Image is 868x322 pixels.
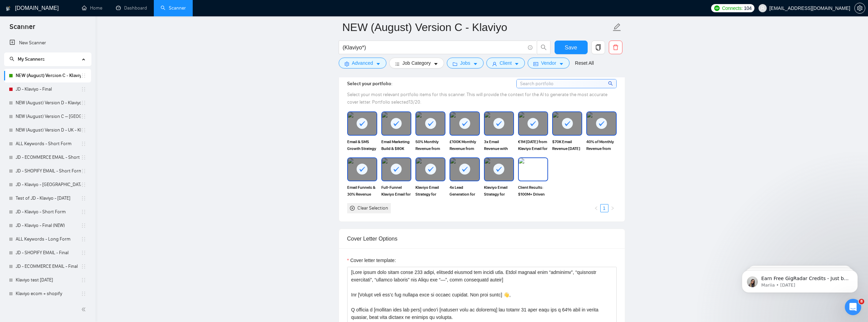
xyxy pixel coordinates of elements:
span: Jobs [460,59,470,67]
input: Search Freelance Jobs... [343,43,525,52]
span: Email Funnels & 30% Revenue Growth for Online Education Business [347,184,377,198]
button: Save [555,41,588,54]
button: barsJob Categorycaret-down [389,58,444,68]
a: Test of JD - Klaviyo - [DATE] [16,191,81,205]
li: Test of JD - Klaviyo - 15 July [4,191,91,205]
li: JD - ECOMMERCE EMAIL - Final [4,260,91,273]
span: edit [613,23,621,32]
li: JD - Klaviyo - UK - only [4,178,91,191]
span: bars [395,61,400,66]
span: Advanced [352,59,373,67]
span: holder [81,155,86,160]
span: left [594,206,598,210]
li: ALL Keywords - Short Form [4,137,91,151]
span: holder [81,291,86,296]
a: dashboardDashboard [116,5,147,11]
span: setting [855,5,865,11]
button: search [537,41,550,54]
span: holder [81,223,86,228]
button: userClientcaret-down [486,58,525,68]
span: Vendor [541,59,556,67]
span: double-left [81,306,88,313]
a: New Scanner [10,36,86,50]
span: holder [81,114,86,119]
a: JD - Klaviyo - Final (NEW) [16,219,81,232]
button: right [608,204,617,212]
a: ALL Keywords - Short Form [16,137,81,151]
span: user [492,61,497,66]
span: €1M [DATE] from Klaviyo Email for European Tech Product Brand [518,138,548,152]
div: Cover Letter Options [347,229,617,248]
span: Select your portfolio: [347,81,393,87]
button: folderJobscaret-down [447,58,484,68]
span: holder [81,141,86,147]
span: setting [344,61,349,66]
span: search [537,44,550,50]
span: £100K Monthly Revenue from Klaviyo Email for Beauty eCom Brand [450,138,480,152]
span: $70K Email Revenue [DATE] for Sporting Goods Brand (Klaviyo) [552,138,582,152]
span: right [610,206,615,210]
span: holder [81,196,86,201]
a: JD - SHOPIFY EMAIL - Short Form [16,164,81,178]
li: 1 [600,204,608,212]
a: JD - ECOMMERCE EMAIL - Final [16,260,81,273]
a: homeHome [82,5,102,11]
span: 40% of Monthly Revenue from Klaviyo Email for Snack eCom Brand [586,138,616,152]
span: caret-down [514,61,519,66]
span: Client Results: $100M+ Driven Through Klaviyo Email & SMS Strategy [518,184,548,198]
span: Email & SMS Growth Strategy for 8-Figure Baby Brand (Klaviyo) [347,138,377,152]
a: 1 [601,204,608,212]
li: JD - ECOMMERCE EMAIL - Short Form [4,151,91,164]
span: copy [592,44,605,50]
button: settingAdvancedcaret-down [339,58,386,68]
a: Reset All [575,59,594,67]
span: caret-down [433,61,438,66]
li: JD - Klaviyo - Final [4,82,91,96]
span: delete [609,44,622,50]
span: caret-down [559,61,564,66]
span: holder [81,236,86,242]
span: holder [81,100,86,106]
li: New Scanner [4,36,91,50]
a: Klaviyo test [DATE] [16,273,81,287]
button: setting [854,3,865,14]
span: caret-down [473,61,478,66]
span: holder [81,264,86,269]
a: searchScanner [161,5,186,11]
label: Cover letter template: [347,257,396,264]
span: holder [81,87,86,92]
span: Klaviyo Email Strategy for Luxury Fashion Brand (30% Revenue Growth) [415,184,445,198]
input: Scanner name... [342,19,611,36]
li: NEW (August) Version C – UK - Klaviyo [4,110,91,123]
a: Klaviyo ecom + shopify [16,287,81,301]
a: JD - Klaviyo - [GEOGRAPHIC_DATA] - only [16,178,81,191]
span: 104 [744,4,751,12]
span: holder [81,168,86,174]
li: Next Page [608,204,617,212]
span: Save [565,43,577,52]
span: 4x Lead Generation for B2B SaaS via Klaviyo Email & Segmentation [450,184,480,198]
span: My Scanners [18,56,45,62]
li: JD - Klaviyo - Final (NEW) [4,219,91,232]
span: 50% Monthly Revenue from Klaviyo Email for Supplement eCom Brand [415,138,445,152]
div: Clear Selection [357,204,388,212]
span: holder [81,250,86,256]
a: JD - SHOPIFY EMAIL - Final [16,246,81,260]
span: My Scanners [10,56,45,62]
button: delete [609,41,622,54]
li: ALL Keywords - Long Form [4,232,91,246]
iframe: Intercom notifications message [732,256,868,304]
a: NEW (August) Version D - UK - Klaviyo [16,123,81,137]
li: NEW (August) Version D - Klaviyo [4,96,91,110]
li: Klaviyo test 15 July [4,273,91,287]
span: Scanner [4,22,41,36]
li: Previous Page [592,204,600,212]
li: JD - SHOPIFY EMAIL - Final [4,246,91,260]
li: Klaviyo ecom + shopify [4,287,91,301]
span: folder [453,61,457,66]
span: search [10,57,14,61]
